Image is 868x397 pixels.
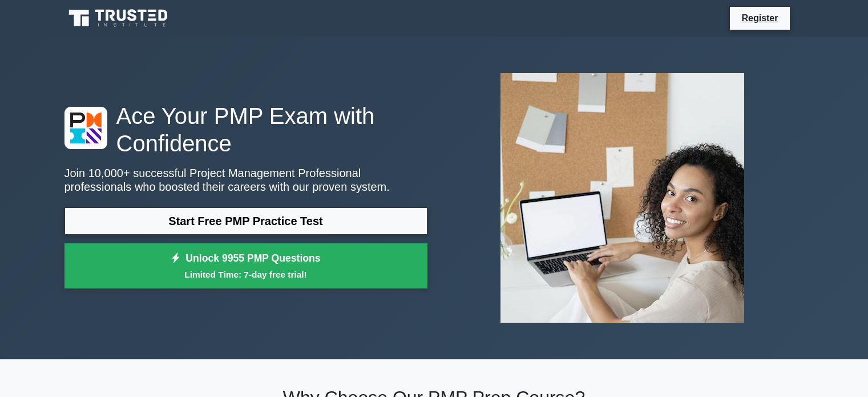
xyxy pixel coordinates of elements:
[64,207,427,235] a: Start Free PMP Practice Test
[64,243,427,289] a: Unlock 9955 PMP QuestionsLimited Time: 7-day free trial!
[64,102,427,157] h1: Ace Your PMP Exam with Confidence
[79,268,413,281] small: Limited Time: 7-day free trial!
[64,166,427,194] p: Join 10,000+ successful Project Management Professional professionals who boosted their careers w...
[734,11,785,25] a: Register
